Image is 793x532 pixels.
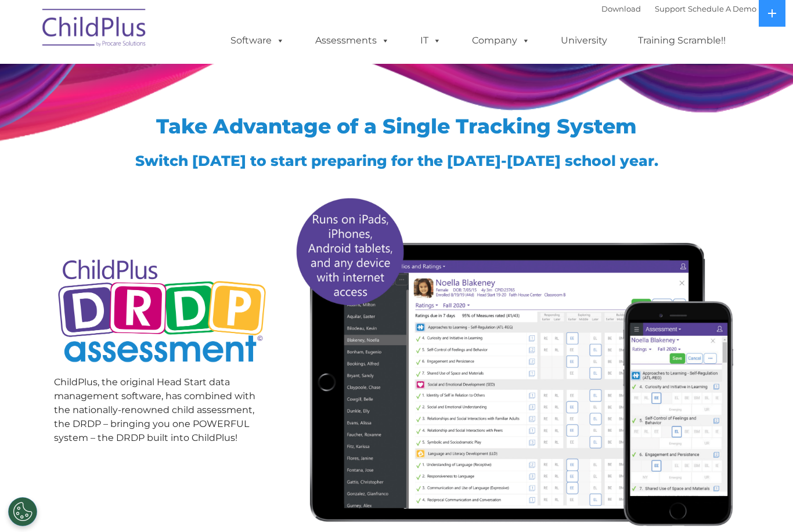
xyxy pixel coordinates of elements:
a: Assessments [304,29,401,52]
button: Cookies Settings [8,497,37,526]
a: Support [655,4,686,13]
img: ChildPlus by Procare Solutions [37,1,153,59]
a: Training Scramble!! [626,29,737,52]
img: Copyright - DRDP Logo [54,247,271,378]
span: ChildPlus, the original Head Start data management software, has combined with the nationally-ren... [54,377,255,443]
a: Download [601,4,641,13]
a: Company [460,29,542,52]
span: Take Advantage of a Single Tracking System [156,114,637,139]
span: Switch [DATE] to start preparing for the [DATE]-[DATE] school year. [135,152,658,169]
a: University [549,29,619,52]
a: Schedule A Demo [688,4,756,13]
a: Software [219,29,296,52]
font: | [601,4,756,13]
a: IT [409,29,453,52]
